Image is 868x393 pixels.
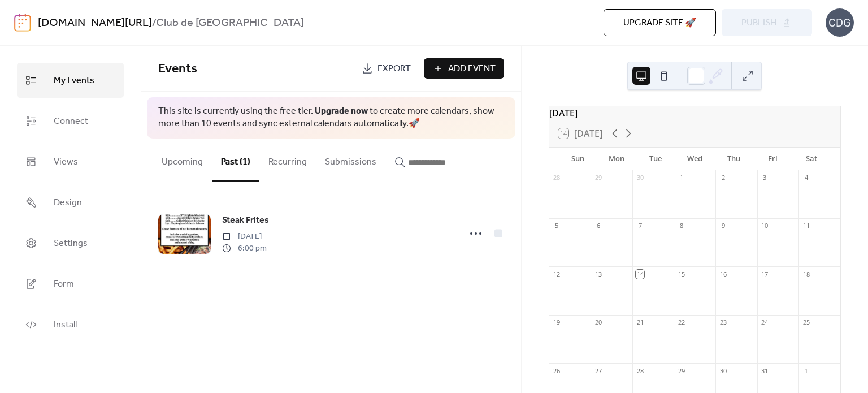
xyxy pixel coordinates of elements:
[714,148,753,170] div: Thu
[222,214,269,227] span: Steak Frites
[448,62,496,76] span: Add Event
[677,222,685,230] div: 8
[719,318,727,327] div: 23
[802,222,810,230] div: 11
[259,139,316,180] button: Recurring
[826,8,854,37] div: CDG
[636,270,644,278] div: 14
[594,222,602,230] div: 6
[636,148,675,170] div: Tue
[17,307,124,342] a: Install
[623,16,696,30] span: Upgrade site 🚀
[17,226,124,261] a: Settings
[54,72,94,90] span: My Events
[553,174,561,182] div: 28
[636,174,644,182] div: 30
[594,270,602,278] div: 13
[594,174,602,182] div: 29
[761,270,769,278] div: 17
[222,231,267,243] span: [DATE]
[553,318,561,327] div: 19
[792,148,831,170] div: Sat
[719,366,727,375] div: 30
[675,148,714,170] div: Wed
[802,174,810,182] div: 4
[316,139,385,180] button: Submissions
[553,270,561,278] div: 12
[17,144,124,179] a: Views
[677,174,685,182] div: 1
[212,139,259,182] button: Past (1)
[594,366,602,375] div: 27
[553,222,561,230] div: 5
[802,366,810,375] div: 1
[17,63,124,98] a: My Events
[424,58,504,79] button: Add Event
[315,102,368,120] a: Upgrade now
[636,222,644,230] div: 7
[14,14,31,32] img: logo
[17,103,124,139] a: Connect
[719,222,727,230] div: 9
[761,222,769,230] div: 10
[761,174,769,182] div: 3
[719,174,727,182] div: 2
[802,318,810,327] div: 25
[158,105,504,131] span: This site is currently using the free tier. to create more calendars, show more than 10 events an...
[353,58,419,79] a: Export
[54,235,88,253] span: Settings
[761,318,769,327] div: 24
[549,106,840,120] div: [DATE]
[677,366,685,375] div: 29
[152,12,156,34] b: /
[594,318,602,327] div: 20
[753,148,792,170] div: Fri
[802,270,810,278] div: 18
[636,366,644,375] div: 28
[17,185,124,220] a: Design
[761,366,769,375] div: 31
[54,316,77,334] span: Install
[558,148,597,170] div: Sun
[636,318,644,327] div: 21
[54,153,78,171] span: Views
[38,12,152,34] a: [DOMAIN_NAME][URL]
[222,213,269,228] a: Steak Frites
[677,318,685,327] div: 22
[553,366,561,375] div: 26
[153,139,212,180] button: Upcoming
[719,270,727,278] div: 16
[597,148,636,170] div: Mon
[17,266,124,301] a: Form
[54,275,74,293] span: Form
[54,194,82,212] span: Design
[156,12,304,34] b: Club de [GEOGRAPHIC_DATA]
[377,62,411,76] span: Export
[158,57,197,81] span: Events
[677,270,685,278] div: 15
[222,243,267,254] span: 6:00 pm
[604,9,716,36] button: Upgrade site 🚀
[54,113,88,131] span: Connect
